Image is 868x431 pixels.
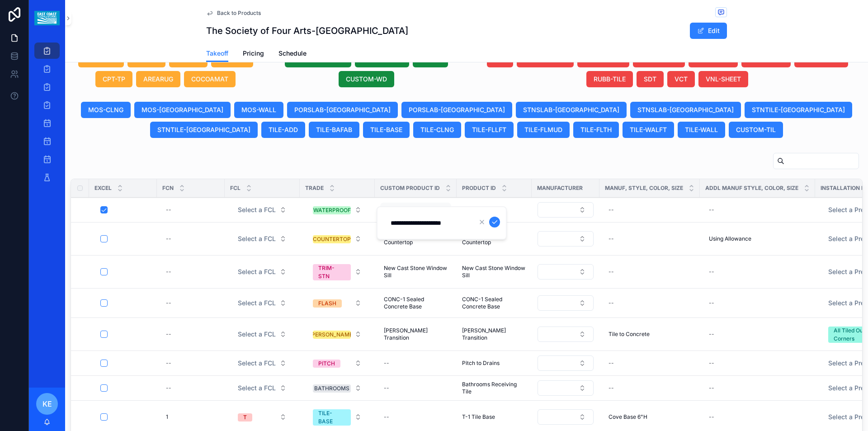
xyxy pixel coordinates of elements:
button: Select Button [231,380,294,396]
a: Select Button [537,295,594,311]
a: -- [705,203,810,217]
div: -- [609,384,614,392]
button: Select Button [538,327,594,342]
button: MOS-[GEOGRAPHIC_DATA] [134,102,231,118]
div: -- [166,331,171,338]
button: PORSLAB-[GEOGRAPHIC_DATA] [401,102,512,118]
span: Addl Manuf Style, Color, Size [705,185,798,192]
a: Select Button [537,202,594,218]
a: -- [162,381,219,395]
div: COUNTERTOP [313,235,351,243]
span: Select a FCL [238,359,276,368]
a: Select Button [305,259,369,284]
button: TILE-WALFT [623,122,674,138]
a: -- [380,203,451,217]
a: New Cast Stone Window Sill [462,265,526,279]
button: TILE-WALL [678,122,725,138]
a: -- [705,327,810,341]
span: Takeoff [206,49,228,58]
span: TILE-BAFAB [316,125,352,134]
button: TILE-BAFAB [309,122,359,138]
span: Manufacturer [537,185,583,192]
button: Edit [690,23,727,39]
span: KE [42,398,52,409]
a: Select Button [230,263,294,280]
button: MOS-CLNG [81,102,131,118]
button: Select Button [306,231,369,247]
button: Select Button [306,326,369,342]
span: TILE-ADD [269,125,298,134]
span: Select a FCL [238,234,276,243]
span: New Cast Stone Window Sill [384,265,448,279]
a: 1 [162,410,219,424]
span: CONC-1 Sealed Concrete Base [462,296,526,310]
span: Bathrooms Receiving Tile [462,381,526,395]
button: STNTILE-[GEOGRAPHIC_DATA] [150,122,258,138]
span: Tile to Concrete [609,331,650,338]
a: Select Button [305,201,369,218]
a: -- [380,356,451,370]
a: T-1 Tile Base [462,413,526,421]
div: -- [384,413,389,421]
a: Select Button [537,264,594,280]
button: VNL-SHEET [698,71,748,87]
a: Cove Base 6"H [605,410,694,424]
button: CUSTOM-WD [339,71,394,87]
a: -- [605,356,694,370]
button: Select Button [231,231,294,247]
a: -- [162,356,219,370]
a: Select Button [230,355,294,372]
button: Select Button [538,409,594,425]
span: PORSLAB-[GEOGRAPHIC_DATA] [294,105,391,114]
div: FLASH [318,299,336,308]
button: Select Button [538,264,594,279]
a: -- [162,265,219,279]
a: -- [380,381,451,395]
span: CONC-1 Sealed Concrete Base [384,296,448,310]
span: TILE-FLTH [580,125,612,134]
div: WATERPROOF [313,206,351,214]
div: TILE-BASE [318,409,345,426]
a: -- [162,203,219,217]
button: STNSLAB-[GEOGRAPHIC_DATA] [630,102,741,118]
div: -- [609,360,614,367]
span: Pricing [243,49,264,58]
div: -- [609,268,614,275]
span: STNTILE-[GEOGRAPHIC_DATA] [752,105,845,114]
span: TILE-WALL [685,125,718,134]
a: Using Allowance [705,232,810,246]
a: Schedule [278,45,307,63]
a: -- [705,265,810,279]
div: -- [166,360,171,367]
a: -- [705,296,810,310]
a: [PERSON_NAME] Transition [380,323,451,345]
a: Select Button [230,408,294,426]
span: VCT [675,75,688,84]
a: Select Button [305,355,369,372]
div: -- [384,384,389,392]
button: Select Button [231,295,294,311]
a: -- [162,327,219,341]
div: -- [609,206,614,213]
h1: The Society of Four Arts-[GEOGRAPHIC_DATA] [206,24,408,37]
button: TILE-CLNG [413,122,461,138]
a: New Cast Stone Window Sill [380,261,451,283]
div: T [243,413,247,422]
span: Manuf, Style, Color, Size [605,185,683,192]
span: Select a FCL [238,298,276,308]
span: AREARUG [143,75,173,84]
button: Select Button [231,326,294,342]
div: -- [709,413,714,421]
span: CPT-TP [103,75,125,84]
button: Select Button [231,202,294,218]
a: CONC-1 Sealed Concrete Base [380,292,451,314]
span: Pitch to Drains [462,360,500,367]
div: [PERSON_NAME] [310,331,354,339]
a: Select Button [230,230,294,247]
a: -- [605,265,694,279]
button: STNSLAB-[GEOGRAPHIC_DATA] [516,102,627,118]
a: Select Button [305,326,369,343]
a: Select Button [537,231,594,247]
button: Select Button [231,355,294,371]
